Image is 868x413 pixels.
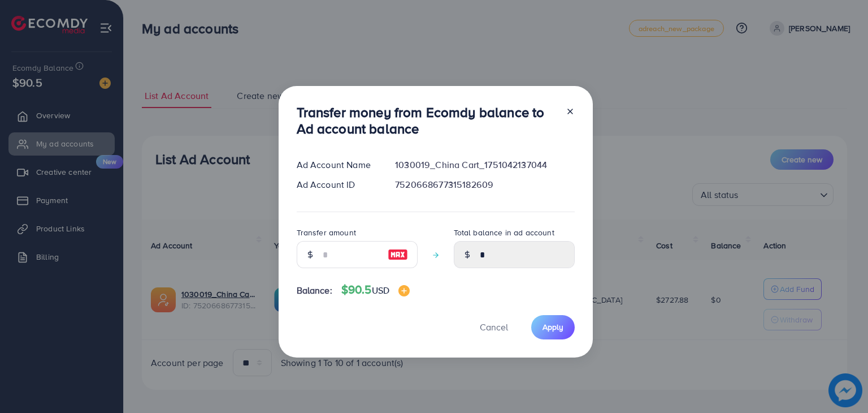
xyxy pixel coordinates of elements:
[386,178,583,191] div: 7520668677315182609
[297,104,557,137] h3: Transfer money from Ecomdy balance to Ad account balance
[454,227,554,238] label: Total balance in ad account
[386,158,583,171] div: 1030019_China Cart_1751042137044
[542,321,563,333] span: Apply
[288,158,387,171] div: Ad Account Name
[288,178,387,191] div: Ad Account ID
[388,248,408,261] img: image
[531,315,575,339] button: Apply
[372,284,389,296] span: USD
[480,321,508,333] span: Cancel
[297,227,356,238] label: Transfer amount
[297,284,332,297] span: Balance:
[466,315,522,339] button: Cancel
[341,283,410,297] h4: $90.5
[398,285,410,296] img: image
